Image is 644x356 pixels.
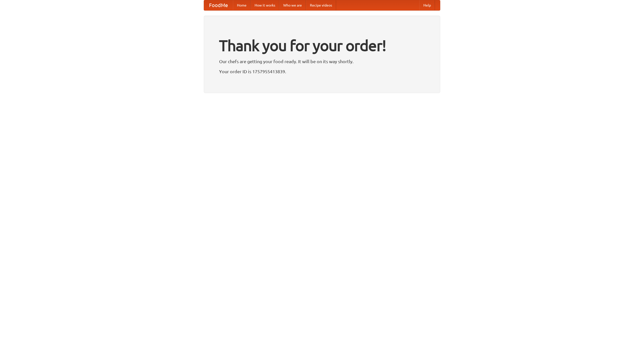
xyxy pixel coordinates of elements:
a: FoodMe [204,0,233,10]
p: Your order ID is 1757955413839. [219,68,425,75]
a: Who we are [279,0,306,10]
a: Recipe videos [306,0,336,10]
a: Help [419,0,435,10]
h1: Thank you for your order! [219,33,425,58]
p: Our chefs are getting your food ready. It will be on its way shortly. [219,58,425,65]
a: Home [233,0,251,10]
a: How it works [251,0,279,10]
